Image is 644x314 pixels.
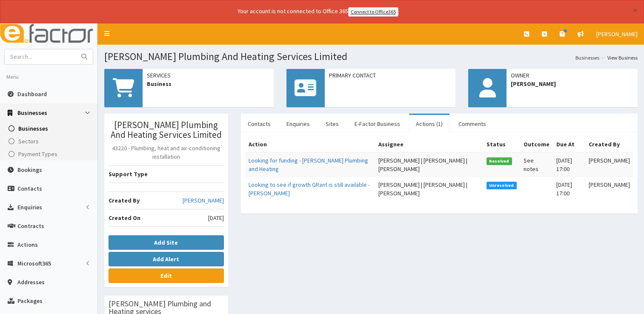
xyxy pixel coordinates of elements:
[153,255,179,263] b: Add Alert
[520,137,553,152] th: Outcome
[109,170,148,178] b: Support Type
[147,71,269,80] span: Services
[511,71,633,80] span: Owner
[348,7,398,17] a: Connect to Office365
[2,148,97,160] a: Payment Types
[154,239,178,246] b: Add Site
[17,260,51,267] span: Microsoft365
[5,49,76,64] input: Search...
[520,152,553,177] td: See notes
[249,181,370,197] a: Looking to see if growth GRant is still available - [PERSON_NAME]
[109,214,140,222] b: Created On
[245,137,375,152] th: Action
[109,268,224,283] a: Edit
[596,30,638,38] span: [PERSON_NAME]
[17,109,47,117] span: Businesses
[109,252,224,266] button: Add Alert
[109,120,224,140] h3: [PERSON_NAME] Plumbing And Heating Services Limited
[409,115,449,133] a: Actions (1)
[590,23,644,45] a: [PERSON_NAME]
[452,115,493,133] a: Comments
[633,6,638,15] button: ×
[183,196,224,205] a: [PERSON_NAME]
[17,185,42,192] span: Contacts
[18,137,39,145] span: Sectors
[280,115,317,133] a: Enquiries
[249,157,368,173] a: Looking for funding - [PERSON_NAME] Plumbing and Heating
[487,157,512,165] span: Resolved
[375,177,483,201] td: [PERSON_NAME] | [PERSON_NAME] | [PERSON_NAME]
[160,272,172,280] b: Edit
[147,80,269,88] span: Business
[18,150,57,158] span: Payment Types
[375,137,483,152] th: Assignee
[511,80,633,88] span: [PERSON_NAME]
[17,166,42,174] span: Bookings
[2,122,97,135] a: Businesses
[18,125,48,132] span: Businesses
[553,152,585,177] td: [DATE] 17:00
[375,152,483,177] td: [PERSON_NAME] | [PERSON_NAME] | [PERSON_NAME]
[109,197,140,204] b: Created By
[17,278,45,286] span: Addresses
[208,214,224,222] span: [DATE]
[348,115,407,133] a: E-Factor Business
[553,177,585,201] td: [DATE] 17:00
[553,137,585,152] th: Due At
[487,182,517,189] span: Unresolved
[585,137,633,152] th: Created By
[319,115,346,133] a: Sites
[17,222,44,230] span: Contracts
[17,297,43,305] span: Packages
[241,115,278,133] a: Contacts
[483,137,520,152] th: Status
[104,51,638,62] h1: [PERSON_NAME] Plumbing And Heating Services Limited
[599,54,638,61] li: View Business
[109,144,224,161] p: 43220 - Plumbing, heat and air-conditioning installation
[17,90,47,98] span: Dashboard
[69,7,567,17] div: Your account is not connected to Office 365
[2,135,97,148] a: Sectors
[575,54,599,61] a: Businesses
[585,152,633,177] td: [PERSON_NAME]
[585,177,633,201] td: [PERSON_NAME]
[17,241,38,248] span: Actions
[329,71,452,80] span: Primary Contact
[17,203,42,211] span: Enquiries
